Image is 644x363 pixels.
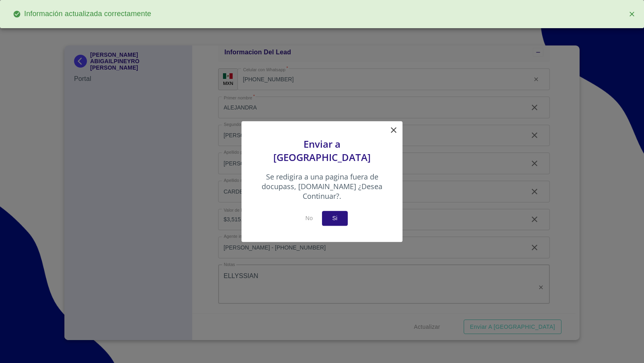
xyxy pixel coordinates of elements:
[299,213,319,223] span: No
[328,213,341,223] span: Si
[623,5,641,23] button: close
[262,172,382,211] p: Se redigira a una pagina fuera de docupass, [DOMAIN_NAME] ¿Desea Continuar?.
[262,137,382,172] p: Enviar a [GEOGRAPHIC_DATA]
[322,211,348,226] button: Si
[296,211,322,226] button: No
[6,6,158,23] span: Información actualizada correctamente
